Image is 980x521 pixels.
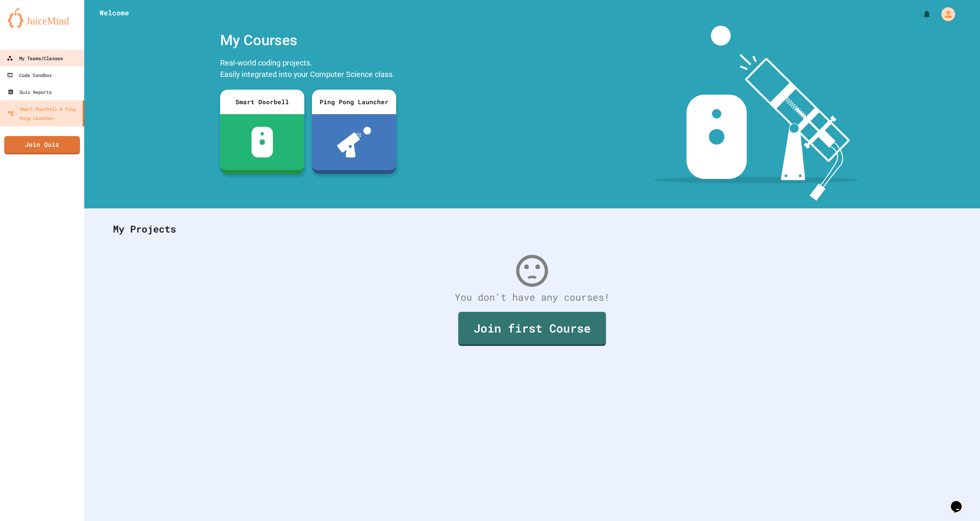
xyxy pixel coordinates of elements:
img: ppl-with-ball.png [337,127,371,157]
div: Quiz Reports [8,87,52,97]
img: sdb-white.svg [252,127,273,157]
a: Join first Course [458,312,606,346]
a: Join Quiz [4,136,80,154]
div: My Account [933,5,957,23]
div: My Notifications [908,8,933,21]
img: logo-orange.svg [8,8,77,28]
div: Smart Doorbell & Ping Pong Launcher [8,104,80,123]
div: Smart Doorbell [220,90,304,114]
div: You don't have any courses! [105,290,959,305]
div: My Projects [105,214,959,244]
iframe: chat widget [948,490,972,513]
img: banner-image-my-projects.png [653,26,859,201]
div: My Teams/Classes [7,54,63,63]
div: My Courses [216,26,400,55]
div: Real-world coding projects. Easily integrated into your Computer Science class. [216,55,400,84]
div: Ping Pong Launcher [312,90,396,114]
div: Code Sandbox [7,70,52,80]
